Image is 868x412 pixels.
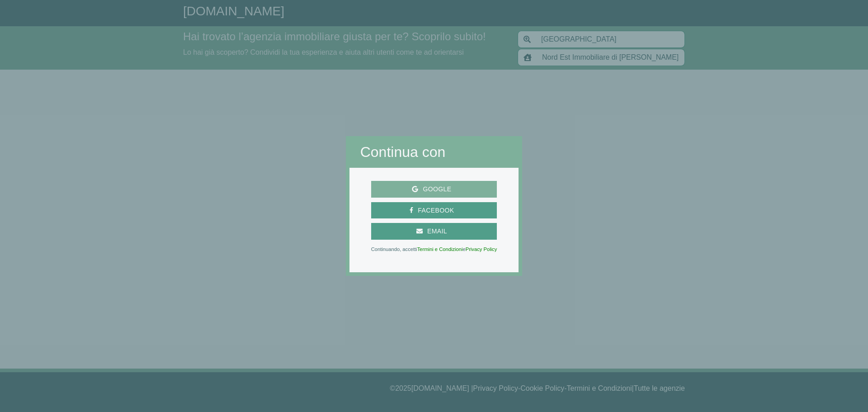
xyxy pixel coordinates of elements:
[360,143,508,161] h2: Continua con
[418,184,456,195] span: Google
[371,223,497,240] button: Email
[371,181,497,198] button: Google
[413,205,458,216] span: Facebook
[417,246,463,252] a: Termini e Condizioni
[371,202,497,219] button: Facebook
[371,247,497,251] p: Continuando, accetti e
[466,246,497,252] a: Privacy Policy
[423,226,452,237] span: Email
